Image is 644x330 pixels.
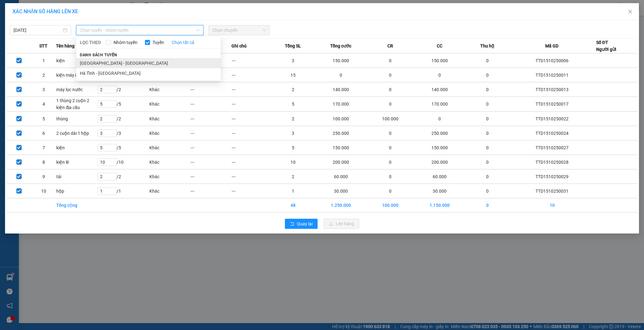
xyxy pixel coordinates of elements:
[314,198,368,212] td: 1.250.000
[508,97,596,112] td: TTD1510250017
[56,140,97,155] td: kiện
[508,112,596,126] td: TTD1510250022
[467,198,508,212] td: 0
[231,97,273,112] td: ---
[413,198,467,212] td: 1.150.000
[368,82,413,97] td: 0
[231,42,247,49] span: Ghi chú
[324,219,359,229] button: uploadLên hàng
[149,140,190,155] td: Khác
[285,219,318,229] button: rollbackQuay lại
[508,169,596,184] td: TTD1510250029
[150,39,167,46] span: Tuyến
[56,198,97,212] td: Tổng cộng
[508,155,596,169] td: TTD1510250028
[368,198,413,212] td: 100.000
[467,169,508,184] td: 0
[80,25,200,35] span: Chọn tuyến - nhóm tuyến
[508,126,596,140] td: TTD1510250024
[149,112,190,126] td: Khác
[231,82,273,97] td: ---
[387,42,393,49] span: CR
[413,53,467,68] td: 150.000
[149,97,190,112] td: Khác
[56,184,97,198] td: hộp
[13,8,78,14] span: XÁC NHẬN SỐ HÀNG LÊN XE
[273,169,314,184] td: 2
[31,97,56,112] td: 4
[190,112,231,126] td: ---
[97,112,149,126] td: / 2
[467,82,508,97] td: 0
[508,82,596,97] td: TTD1510250013
[413,126,467,140] td: 250.000
[231,112,273,126] td: ---
[413,82,467,97] td: 140.000
[413,140,467,155] td: 150.000
[31,53,56,68] td: 1
[56,53,97,68] td: kiện
[314,112,368,126] td: 100.000
[413,112,467,126] td: 0
[285,42,301,49] span: Tổng SL
[212,25,266,35] span: Chọn chuyến
[56,82,97,97] td: máy lọc nước
[56,155,97,169] td: kiện lê
[314,126,368,140] td: 250.000
[508,198,596,212] td: 10
[76,68,221,78] li: Hà Tĩnh - [GEOGRAPHIC_DATA]
[273,68,314,82] td: 15
[413,155,467,169] td: 200.000
[31,169,56,184] td: 9
[413,97,467,112] td: 170.000
[508,68,596,82] td: TTD1510250011
[80,39,101,46] span: LỌC THEO
[314,155,368,169] td: 200.000
[56,126,97,140] td: 2 cuộn dài 1 hộp
[273,140,314,155] td: 5
[190,169,231,184] td: ---
[368,169,413,184] td: 0
[480,42,494,49] span: Thu hộ
[196,28,200,32] span: down
[314,82,368,97] td: 140.000
[31,184,56,198] td: 10
[437,42,442,49] span: CC
[149,184,190,198] td: Khác
[273,97,314,112] td: 5
[273,184,314,198] td: 1
[97,140,149,155] td: / 5
[14,27,62,34] input: 15/10/2025
[368,53,413,68] td: 0
[31,112,56,126] td: 5
[314,97,368,112] td: 170.000
[31,126,56,140] td: 6
[231,155,273,169] td: ---
[413,169,467,184] td: 60.000
[97,169,149,184] td: / 2
[467,184,508,198] td: 0
[273,198,314,212] td: 48
[368,140,413,155] td: 0
[231,140,273,155] td: ---
[56,68,97,82] td: kiện máy in
[273,53,314,68] td: 3
[190,126,231,140] td: ---
[97,82,149,97] td: / 2
[467,112,508,126] td: 0
[596,39,616,53] div: Số ĐT Người gửi
[190,155,231,169] td: ---
[190,140,231,155] td: ---
[31,155,56,169] td: 8
[97,155,149,169] td: / 10
[231,68,273,82] td: ---
[190,184,231,198] td: ---
[273,126,314,140] td: 3
[314,68,368,82] td: 0
[467,155,508,169] td: 0
[56,112,97,126] td: thùng
[231,184,273,198] td: ---
[413,68,467,82] td: 0
[31,68,56,82] td: 2
[467,68,508,82] td: 0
